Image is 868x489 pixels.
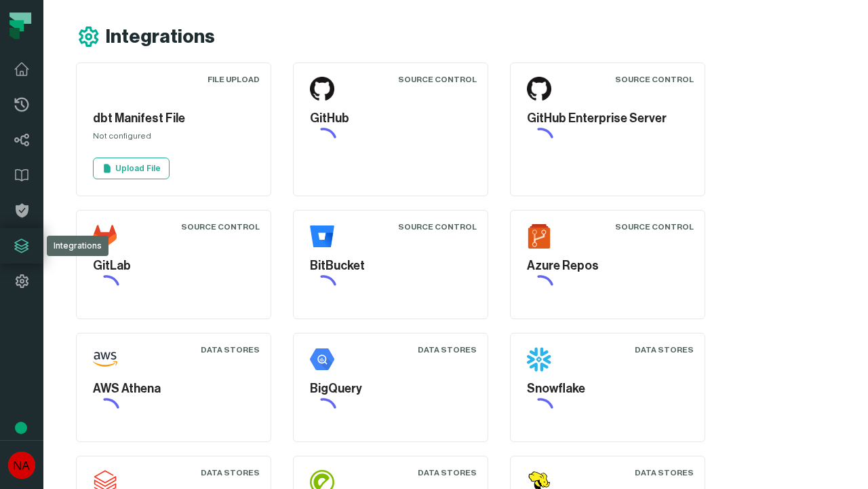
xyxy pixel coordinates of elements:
[93,77,117,101] img: dbt Manifest File
[527,257,688,275] h5: Azure Repos
[93,109,254,128] h5: dbt Manifest File
[398,221,477,232] div: Source Control
[47,236,108,256] div: Integrations
[615,221,694,232] div: Source Control
[93,257,254,275] h5: GitLab
[398,74,477,85] div: Source Control
[527,109,688,128] h5: GitHub Enterprise Server
[310,347,334,372] img: BigQuery
[93,224,117,249] img: GitLab
[615,74,694,85] div: Source Control
[635,344,694,355] div: Data Stores
[310,224,334,249] img: BitBucket
[310,257,471,275] h5: BitBucket
[310,77,334,101] img: GitHub
[208,74,260,85] div: File Upload
[635,467,694,478] div: Data Stores
[181,221,260,232] div: Source Control
[310,109,471,128] h5: GitHub
[93,380,254,398] h5: AWS Athena
[527,77,551,101] img: GitHub Enterprise Server
[93,130,254,147] div: Not configured
[527,224,551,249] img: Azure Repos
[527,347,551,372] img: Snowflake
[201,467,260,478] div: Data Stores
[93,158,170,179] a: Upload File
[201,344,260,355] div: Data Stores
[310,380,471,398] h5: BigQuery
[8,452,35,479] img: avatar of No Repos Account
[93,347,117,372] img: AWS Athena
[418,344,477,355] div: Data Stores
[15,422,27,434] div: Tooltip anchor
[106,25,215,49] h1: Integrations
[418,467,477,478] div: Data Stores
[527,380,688,398] h5: Snowflake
